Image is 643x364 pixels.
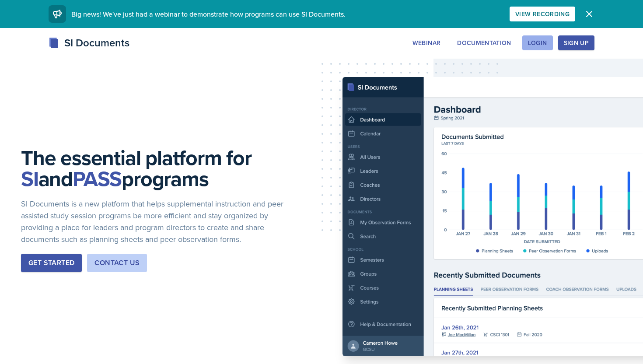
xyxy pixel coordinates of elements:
button: Webinar [407,35,446,50]
div: SI Documents [49,35,129,51]
div: Webinar [412,39,440,46]
div: Login [528,39,547,46]
div: Contact Us [94,258,140,268]
div: Sign Up [564,39,589,46]
button: View Recording [510,7,575,21]
div: Documentation [457,39,511,46]
div: View Recording [515,10,570,17]
button: Contact Us [87,254,147,272]
button: Documentation [451,35,517,50]
button: Get Started [21,254,82,272]
span: Big news! We've just had a webinar to demonstrate how programs can use SI Documents. [71,9,346,19]
button: Sign Up [558,35,594,50]
div: Get Started [28,258,74,268]
button: Login [522,35,553,50]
